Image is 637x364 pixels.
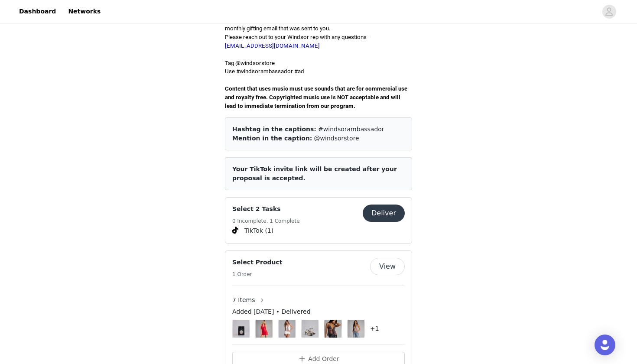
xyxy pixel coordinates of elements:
[232,296,255,305] span: 7 Items
[225,85,409,109] span: Content that uses music must use sounds that are for commercial use and royalty free. Copyrighted...
[347,318,365,340] img: Image Background Blur
[302,320,318,338] img: Strut Factor Thong Strappy Stiletto Heels
[278,318,296,340] img: Image Background Blur
[325,320,341,338] img: Spill The Secrets Abstract Print Halter Top
[232,126,316,133] span: Hashtag in the captions:
[301,318,319,340] img: Image Background Blur
[225,68,304,75] span: Use #windsorambassador #ad
[370,324,379,333] h4: +1
[14,2,61,21] a: Dashboard
[348,320,364,338] img: Love You Knot Halter Corset Top
[256,320,272,338] img: Kiss Me Later Halter Mini Dress
[324,318,342,340] img: Image Background Blur
[244,226,273,235] span: TikTok (1)
[232,166,397,182] span: Your TikTok invite link will be created after your proposal is accepted.
[232,217,300,225] h5: 0 Incomplete, 1 Complete
[255,318,273,340] img: Image Background Blur
[232,205,300,214] h4: Select 2 Tasks
[232,318,250,340] img: Image Background Blur
[232,307,311,316] span: Added [DATE] • Delivered
[232,258,283,267] h4: Select Product
[318,126,384,133] span: #windsorambassador
[63,2,106,21] a: Networks
[225,34,370,49] span: Please reach out to your Windsor rep with any questions -
[225,197,412,244] div: Select 2 Tasks
[233,320,249,338] img: Silicone Push-Up Sticky Bra
[605,5,613,19] div: avatar
[225,60,275,66] span: Tag @windsorstore
[232,135,312,142] span: Mention in the caption:
[595,335,615,355] div: Open Intercom Messenger
[232,270,283,278] h5: 1 Order
[279,320,295,338] img: Hidden Gem Lace-Up Halter Crop Top
[370,258,405,275] button: View
[363,205,405,222] button: Deliver
[314,135,359,142] span: @windsorstore
[225,42,320,49] a: [EMAIL_ADDRESS][DOMAIN_NAME]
